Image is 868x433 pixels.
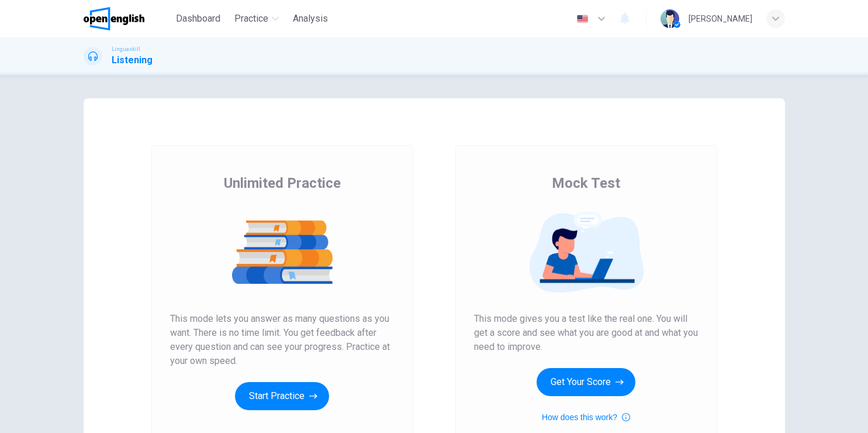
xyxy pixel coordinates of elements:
[293,12,328,26] span: Analysis
[230,8,283,29] button: Practice
[537,368,635,396] button: Get Your Score
[235,382,329,410] button: Start Practice
[542,410,630,424] button: How does this work?
[171,8,225,29] button: Dashboard
[575,15,590,23] img: en
[176,12,220,26] span: Dashboard
[288,8,333,29] button: Analysis
[112,53,153,67] h1: Listening
[170,312,395,368] span: This mode lets you answer as many questions as you want. There is no time limit. You get feedback...
[689,12,752,26] div: [PERSON_NAME]
[84,7,145,30] img: OpenEnglish logo
[234,12,268,26] span: Practice
[660,9,679,28] img: Profile picture
[552,174,620,193] span: Mock Test
[474,312,698,354] span: This mode gives you a test like the real one. You will get a score and see what you are good at a...
[224,174,341,193] span: Unlimited Practice
[84,7,172,30] a: OpenEnglish logo
[112,45,140,53] span: Linguaskill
